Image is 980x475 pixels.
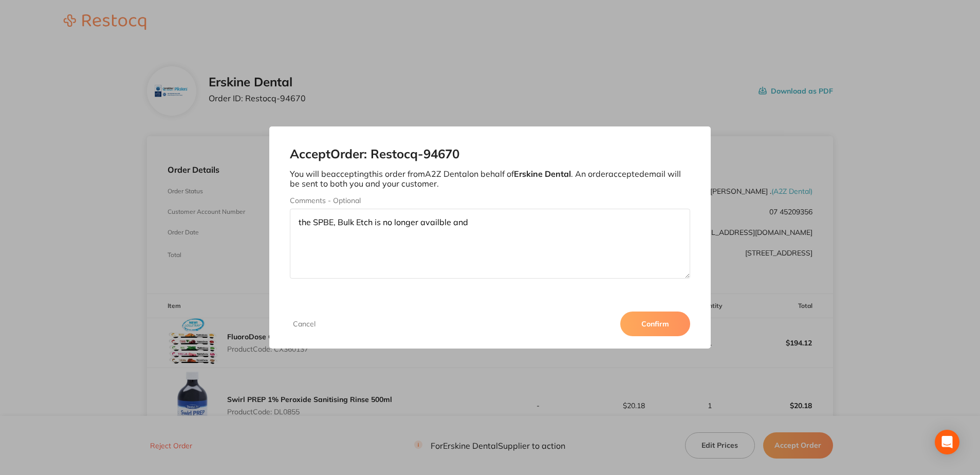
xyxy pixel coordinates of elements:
b: Erskine Dental [514,169,571,179]
button: Cancel [290,319,319,328]
button: Confirm [620,312,690,336]
p: You will be accepting this order from A2Z Dental on behalf of . An order accepted email will be s... [290,169,690,188]
h2: Accept Order: Restocq- 94670 [290,147,690,161]
textarea: the SPBE, Bulk Etch is no longer availble and [290,209,690,279]
label: Comments - Optional [290,196,690,205]
div: Open Intercom Messenger [935,430,959,454]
